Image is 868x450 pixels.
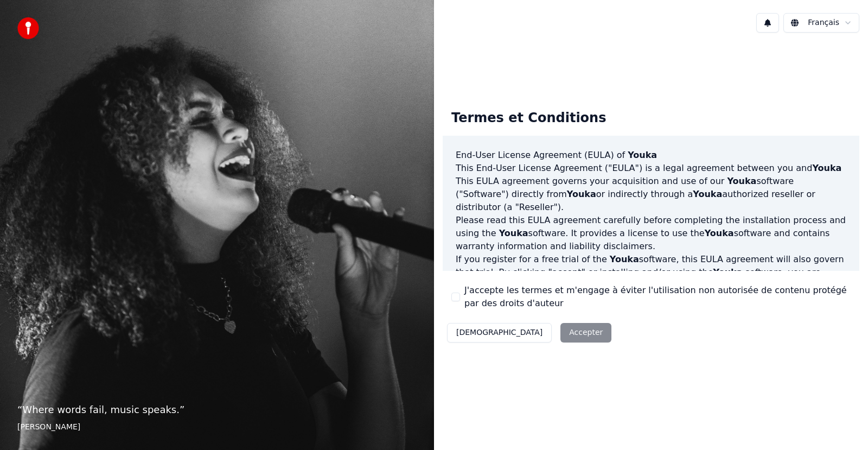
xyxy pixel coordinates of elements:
span: Youka [693,189,722,199]
p: Please read this EULA agreement carefully before completing the installation process and using th... [456,214,846,253]
span: Youka [713,267,743,277]
button: [DEMOGRAPHIC_DATA] [447,323,552,343]
h3: End-User License Agreement (EULA) of [456,149,846,162]
span: Youka [727,176,756,186]
span: Youka [812,163,841,173]
label: J'accepte les termes et m'engage à éviter l'utilisation non autorisée de contenu protégé par des ... [464,284,851,310]
div: Termes et Conditions [443,101,615,136]
img: youka [17,17,39,39]
span: Youka [499,228,528,238]
p: This End-User License Agreement ("EULA") is a legal agreement between you and [456,162,846,175]
span: Youka [567,189,596,199]
p: “ Where words fail, music speaks. ” [17,402,417,417]
footer: [PERSON_NAME] [17,422,417,433]
p: This EULA agreement governs your acquisition and use of our software ("Software") directly from o... [456,175,846,214]
p: If you register for a free trial of the software, this EULA agreement will also govern that trial... [456,253,846,305]
span: Youka [610,254,639,264]
span: Youka [705,228,734,238]
span: Youka [628,150,657,160]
